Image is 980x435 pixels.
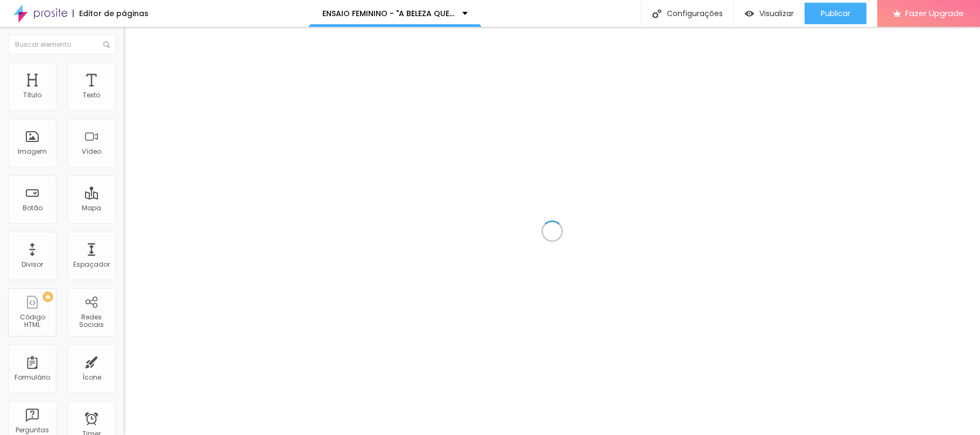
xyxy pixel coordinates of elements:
div: Formulário [15,374,50,381]
img: Icone [103,41,110,48]
span: Publicar [821,9,850,18]
div: Mapa [82,204,101,212]
div: Título [23,91,41,99]
div: Ícone [82,374,101,381]
div: Texto [83,91,100,99]
span: Visualizar [759,9,794,18]
img: Icone [652,9,661,18]
div: Código HTML [11,313,53,329]
img: view-1.svg [745,9,754,18]
button: Visualizar [734,3,805,24]
div: Botão [23,204,43,212]
button: Publicar [805,3,866,24]
span: Fazer Upgrade [905,9,964,18]
div: Divisor [22,261,43,268]
p: ENSAIO FEMININO - "A BELEZA QUE [DEMOGRAPHIC_DATA] DEU" [322,10,454,17]
div: Editor de páginas [73,10,149,17]
div: Vídeo [82,148,101,155]
div: Imagem [18,148,47,155]
div: Redes Sociais [70,313,112,329]
div: Espaçador [73,261,110,268]
input: Buscar elemento [8,35,116,54]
